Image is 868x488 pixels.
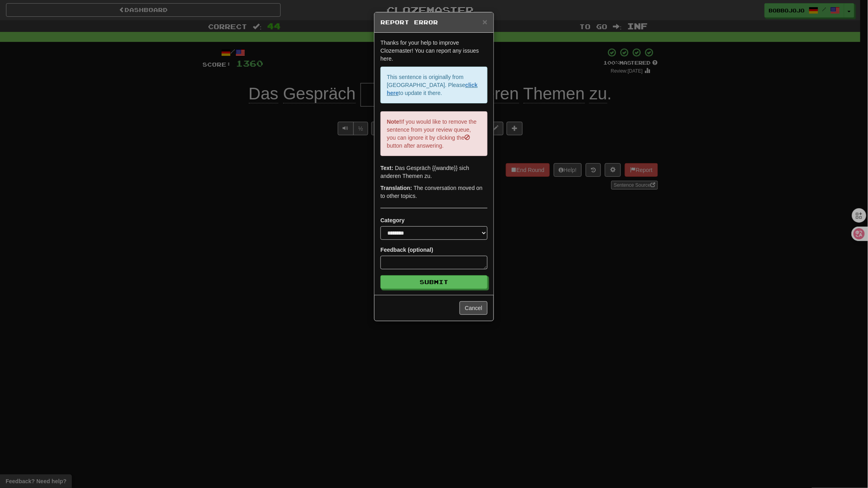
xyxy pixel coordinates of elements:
[380,184,488,200] p: The conversation moved on to other topics.
[483,18,488,26] button: Close
[380,165,393,171] strong: Text:
[380,39,488,63] p: Thanks for your help to improve Clozemaster! You can report any issues here.
[380,67,488,103] p: This sentence is originally from [GEOGRAPHIC_DATA]. Please to update it there.
[460,301,488,315] button: Cancel
[387,119,401,125] strong: Note!
[380,275,488,289] button: Submit
[483,17,488,26] span: ×
[380,246,433,254] label: Feedback (optional)
[380,111,488,156] p: If you would like to remove the sentence from your review queue, you can ignore it by clicking th...
[380,185,412,191] strong: Translation:
[380,18,488,26] h5: Report Error
[380,216,405,224] label: Category
[380,164,488,180] p: Das Gespräch {{wandte}} sich anderen Themen zu.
